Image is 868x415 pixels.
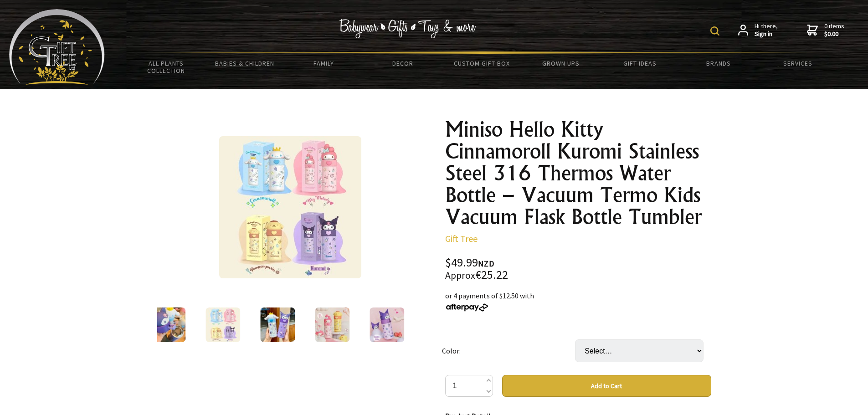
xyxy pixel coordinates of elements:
span: Hi there, [755,22,778,38]
a: Decor [363,54,442,73]
td: Color: [442,327,575,375]
img: Miniso Hello Kitty Cinnamoroll Kuromi Stainless Steel 316 Thermos Water Bottle – Vacuum Termo Kid... [260,307,295,342]
a: Babies & Children [205,54,284,73]
img: Miniso Hello Kitty Cinnamoroll Kuromi Stainless Steel 316 Thermos Water Bottle – Vacuum Termo Kid... [315,307,349,342]
strong: $0.00 [824,30,844,38]
a: Family [284,54,363,73]
img: Miniso Hello Kitty Cinnamoroll Kuromi Stainless Steel 316 Thermos Water Bottle – Vacuum Termo Kid... [205,307,240,342]
a: Custom Gift Box [442,54,521,73]
img: Babyware - Gifts - Toys and more... [9,9,105,85]
img: Miniso Hello Kitty Cinnamoroll Kuromi Stainless Steel 316 Thermos Water Bottle – Vacuum Termo Kid... [219,136,361,278]
div: or 4 payments of $12.50 with [445,290,711,312]
a: Gift Tree [445,233,478,244]
a: All Plants Collection [127,54,205,80]
a: Brands [679,54,758,73]
img: Miniso Hello Kitty Cinnamoroll Kuromi Stainless Steel 316 Thermos Water Bottle – Vacuum Termo Kid... [151,307,185,342]
img: product search [710,26,719,36]
a: 0 items$0.00 [807,22,844,38]
img: Miniso Hello Kitty Cinnamoroll Kuromi Stainless Steel 316 Thermos Water Bottle – Vacuum Termo Kid... [370,307,404,342]
a: Services [758,54,837,73]
button: Add to Cart [502,375,711,397]
div: $49.99 €25.22 [445,257,711,281]
a: Gift Ideas [600,54,679,73]
span: NZD [478,258,494,269]
small: Approx [445,269,475,282]
a: Grown Ups [521,54,600,73]
h1: Miniso Hello Kitty Cinnamoroll Kuromi Stainless Steel 316 Thermos Water Bottle – Vacuum Termo Kid... [445,118,711,228]
a: Hi there,Sign in [738,22,778,38]
img: Afterpay [445,303,489,312]
strong: Sign in [755,30,778,38]
span: 0 items [824,22,844,38]
img: Babywear - Gifts - Toys & more [339,19,476,38]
